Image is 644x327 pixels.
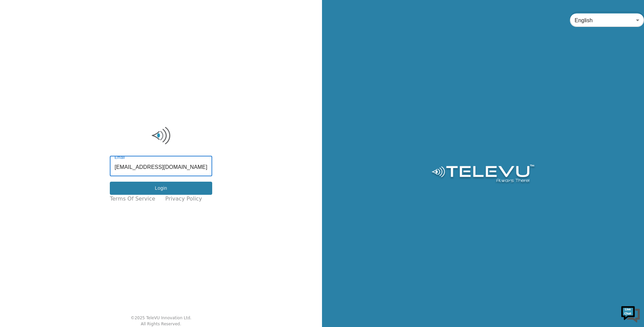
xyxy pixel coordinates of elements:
a: Privacy Policy [165,195,202,203]
button: Login [110,182,212,195]
div: © 2025 TeleVU Innovation Ltd. [131,315,192,321]
div: All Rights Reserved. [141,321,181,327]
div: English [570,11,644,30]
a: Terms of Service [110,195,155,203]
img: Logo [430,165,535,185]
img: Logo [110,125,212,146]
img: Chat Widget [620,303,641,324]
